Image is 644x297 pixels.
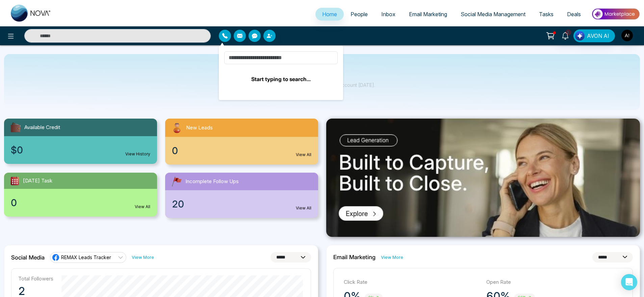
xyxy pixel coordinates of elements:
[135,204,150,210] a: View All
[402,8,454,21] a: Email Marketing
[587,32,609,40] span: AVON AI
[11,143,23,157] span: $0
[9,175,20,186] img: todayTask.svg
[381,11,395,18] span: Inbox
[461,11,525,18] span: Social Media Management
[560,8,588,21] a: Deals
[621,30,633,41] img: User Avatar
[125,151,150,157] a: View History
[575,31,585,41] img: Lead Flow
[557,29,573,41] a: 1
[186,124,213,132] span: New Leads
[171,175,183,188] img: followUps.svg
[296,205,311,211] a: View All
[567,11,581,18] span: Deals
[172,144,178,158] span: 0
[591,6,640,22] img: Market-place.gif
[486,278,622,286] p: Open Rate
[161,173,322,218] a: Incomplete Follow Ups20View All
[326,119,640,237] img: .
[171,121,183,134] img: newLeads.svg
[375,8,402,21] a: Inbox
[381,254,403,261] a: View More
[315,8,344,21] a: Home
[11,254,45,261] h2: Social Media
[24,124,60,131] span: Available Credit
[18,275,53,282] p: Total Followers
[409,11,447,18] span: Email Marketing
[61,254,111,261] span: REMAX Leads Tracker
[565,29,571,35] span: 1
[172,197,184,211] span: 20
[322,11,337,18] span: Home
[344,8,375,21] a: People
[251,76,311,82] b: Start typing to search...
[351,11,368,18] span: People
[296,152,311,158] a: View All
[185,178,239,185] span: Incomplete Follow Ups
[11,196,17,210] span: 0
[573,29,615,42] button: AVON AI
[539,11,553,18] span: Tasks
[11,5,51,22] img: Nova CRM Logo
[132,254,154,261] a: View More
[161,119,322,165] a: New Leads0View All
[621,274,637,290] div: Open Intercom Messenger
[333,254,376,261] h2: Email Marketing
[9,121,22,133] img: availableCredit.svg
[454,8,532,21] a: Social Media Management
[23,177,52,185] span: [DATE] Task
[344,278,480,286] p: Click Rate
[532,8,560,21] a: Tasks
